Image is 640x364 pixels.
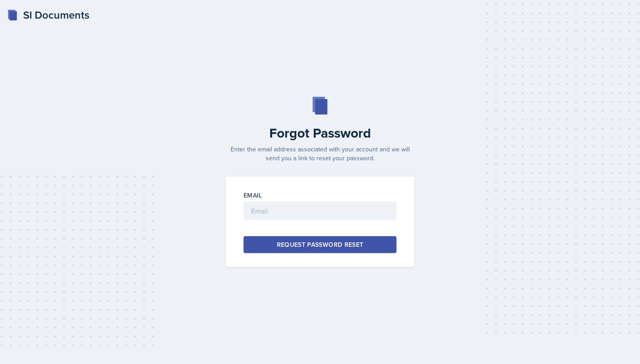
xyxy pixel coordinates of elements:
[244,236,396,253] button: Request Password Reset
[244,191,262,200] label: Email
[7,7,89,23] a: SI Documents
[244,202,396,220] input: Email
[220,125,420,141] h2: Forgot Password
[220,145,420,162] p: Enter the email address associated with your account and we will send you a link to reset your pa...
[277,240,364,249] div: Request Password Reset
